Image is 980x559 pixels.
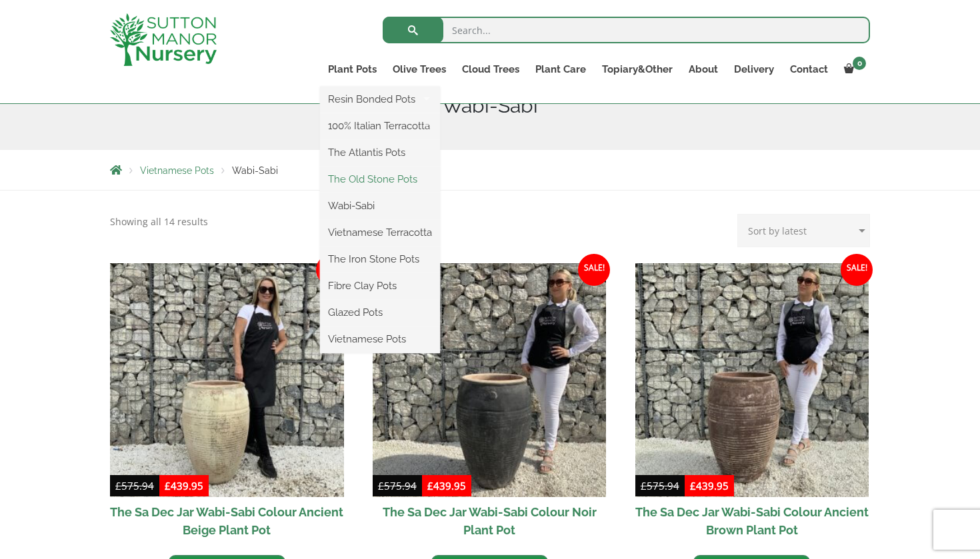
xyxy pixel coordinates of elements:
img: logo [110,13,217,66]
span: Wabi-Sabi [232,165,278,176]
h2: The Sa Dec Jar Wabi-Sabi Colour Noir Plant Pot [373,497,607,545]
a: The Old Stone Pots [320,169,440,189]
a: The Atlantis Pots [320,143,440,163]
a: Plant Pots [320,60,385,79]
span: £ [165,479,171,492]
img: The Sa Dec Jar Wabi-Sabi Colour Ancient Brown Plant Pot [635,263,869,497]
a: Cloud Trees [454,60,527,79]
a: Vietnamese Terracotta [320,223,440,243]
a: Vietnamese Pots [320,329,440,349]
h1: Wabi-Sabi [110,94,870,118]
bdi: 575.94 [378,479,417,492]
bdi: 439.95 [165,479,203,492]
span: £ [115,479,121,492]
bdi: 439.95 [427,479,466,492]
a: Vietnamese Pots [140,165,214,176]
span: £ [427,479,433,492]
a: Sale! The Sa Dec Jar Wabi-Sabi Colour Ancient Brown Plant Pot [635,263,869,545]
span: £ [378,479,384,492]
span: £ [641,479,647,492]
a: Resin Bonded Pots [320,89,440,109]
h2: The Sa Dec Jar Wabi-Sabi Colour Ancient Brown Plant Pot [635,497,869,545]
p: Showing all 14 results [110,214,208,230]
select: Shop order [737,214,870,247]
a: 0 [836,60,870,79]
bdi: 575.94 [115,479,154,492]
span: Sale! [841,254,873,286]
span: Sale! [578,254,610,286]
a: Sale! The Sa Dec Jar Wabi-Sabi Colour Ancient Beige Plant Pot [110,263,344,545]
img: The Sa Dec Jar Wabi-Sabi Colour Noir Plant Pot [373,263,607,497]
a: Fibre Clay Pots [320,276,440,296]
a: Wabi-Sabi [320,196,440,216]
a: Plant Care [527,60,594,79]
a: Contact [782,60,836,79]
span: £ [690,479,696,492]
span: 0 [853,57,866,70]
input: Search... [383,17,870,43]
nav: Breadcrumbs [110,165,870,175]
a: About [681,60,726,79]
a: Olive Trees [385,60,454,79]
a: Glazed Pots [320,302,440,322]
a: Sale! The Sa Dec Jar Wabi-Sabi Colour Noir Plant Pot [373,263,607,545]
a: The Iron Stone Pots [320,249,440,269]
img: The Sa Dec Jar Wabi-Sabi Colour Ancient Beige Plant Pot [110,263,344,497]
a: Topiary&Other [594,60,681,79]
bdi: 439.95 [690,479,729,492]
h2: The Sa Dec Jar Wabi-Sabi Colour Ancient Beige Plant Pot [110,497,344,545]
a: Delivery [726,60,782,79]
bdi: 575.94 [641,479,679,492]
span: Sale! [316,254,348,286]
a: 100% Italian Terracotta [320,116,440,136]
